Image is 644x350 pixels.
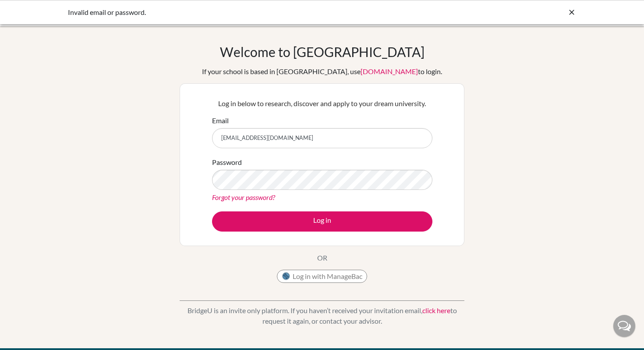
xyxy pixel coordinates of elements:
div: If your school is based in [GEOGRAPHIC_DATA], use to login. [202,66,442,77]
p: Log in below to research, discover and apply to your dream university. [212,98,432,109]
a: click here [422,306,450,314]
h1: Welcome to [GEOGRAPHIC_DATA] [220,44,425,60]
button: Log in with ManageBac [277,270,367,283]
p: OR [317,253,327,263]
label: Password [212,157,242,168]
a: [DOMAIN_NAME] [361,67,418,75]
p: BridgeU is an invite only platform. If you haven’t received your invitation email, to request it ... [180,305,464,326]
label: Email [212,115,229,126]
div: Invalid email or password. [68,7,445,18]
a: Forgot your password? [212,193,275,201]
span: Help [20,6,38,14]
button: Log in [212,211,432,232]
